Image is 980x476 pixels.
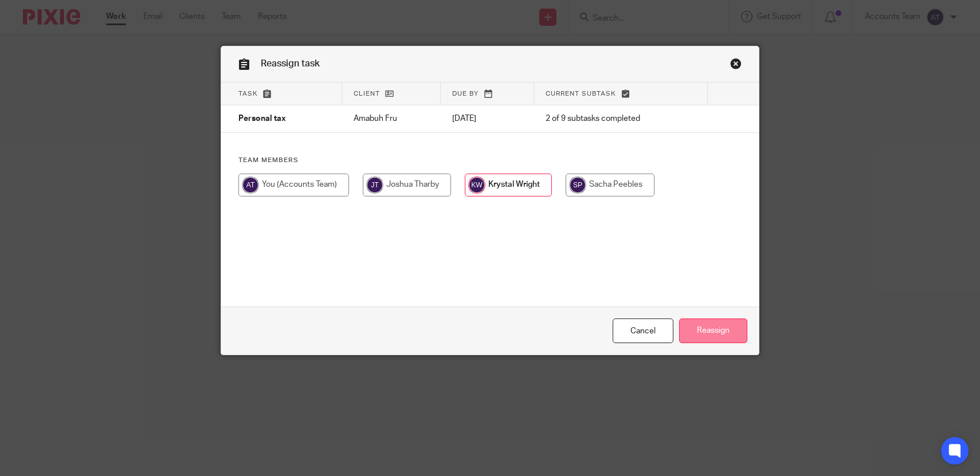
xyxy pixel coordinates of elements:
[238,91,258,97] span: Task
[354,113,429,124] p: Amabuh Fru
[534,105,708,133] td: 2 of 9 subtasks completed
[261,59,320,68] span: Reassign task
[546,91,616,97] span: Current subtask
[452,113,523,124] p: [DATE]
[730,58,742,73] a: Close this dialog window
[613,318,673,343] a: Close this dialog window
[452,91,479,97] span: Due by
[354,91,380,97] span: Client
[679,318,747,343] input: Reassign
[238,156,742,165] h4: Team members
[238,115,286,123] span: Personal tax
